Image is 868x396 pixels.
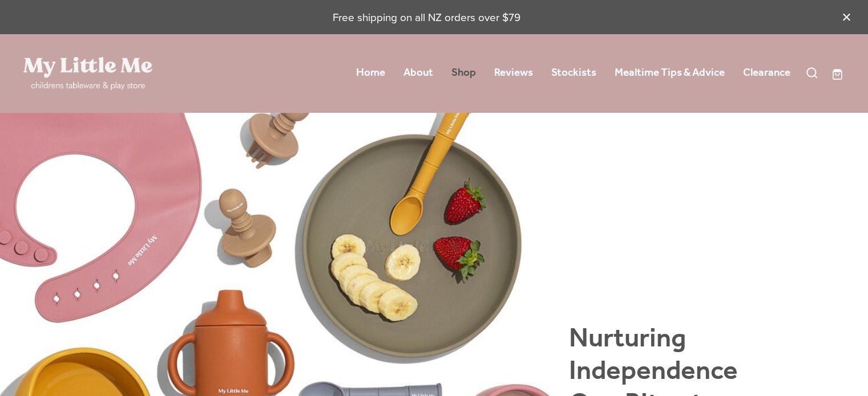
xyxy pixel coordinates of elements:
a: Reviews [494,63,533,83]
a: Stockists [551,63,596,83]
p: Free shipping on all NZ orders over $79 [23,10,830,25]
a: Home [356,63,385,83]
a: Shop [451,63,476,83]
a: Clearance [743,63,790,83]
a: About [403,63,433,83]
a: My Little Me Ltd homepage [23,57,188,90]
a: Mealtime Tips & Advice [615,63,725,83]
